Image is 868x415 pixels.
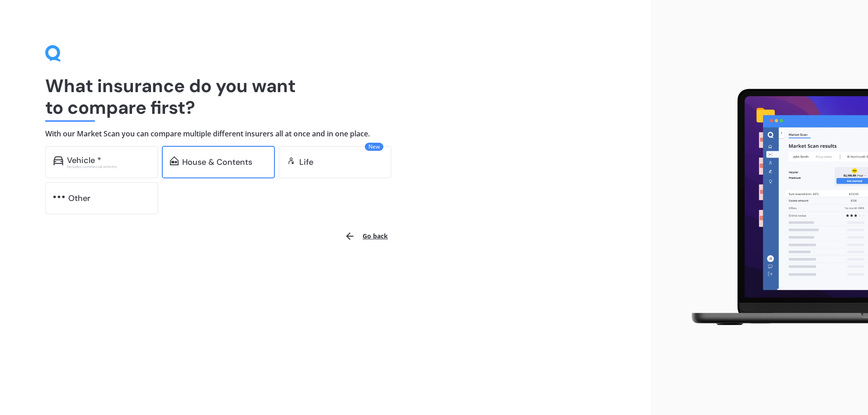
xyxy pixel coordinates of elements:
img: life.f720d6a2d7cdcd3ad642.svg [287,156,296,165]
div: Excludes commercial vehicles [67,165,150,168]
div: Life [299,158,313,167]
button: Go back [339,225,393,247]
img: laptop.webp [679,84,868,332]
img: other.81dba5aafe580aa69f38.svg [53,192,65,201]
div: Other [68,194,90,203]
div: House & Contents [182,158,252,167]
h4: With our Market Scan you can compare multiple different insurers all at once and in one place. [45,129,606,139]
span: New [365,143,383,151]
h1: What insurance do you want to compare first? [45,75,606,118]
img: car.f15378c7a67c060ca3f3.svg [53,156,63,165]
div: Vehicle * [67,156,101,165]
img: home-and-contents.b802091223b8502ef2dd.svg [170,156,179,165]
